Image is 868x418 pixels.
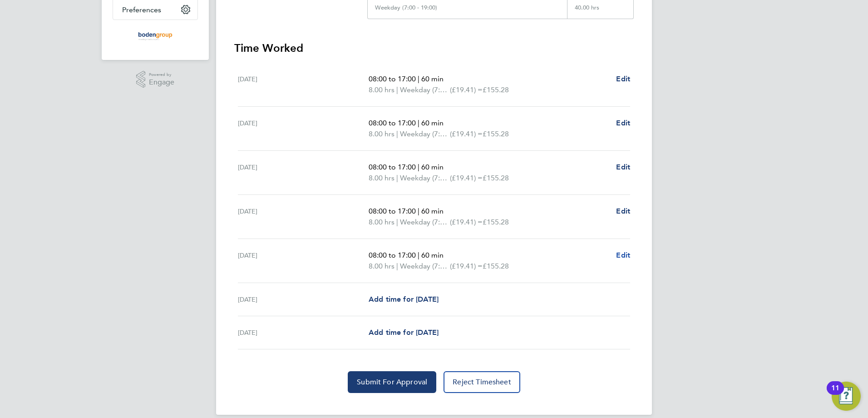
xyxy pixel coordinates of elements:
[418,75,419,83] span: |
[450,85,483,94] span: (£19.41) =
[369,218,395,226] span: 8.00 hrs
[238,118,369,139] div: [DATE]
[483,129,509,138] span: £155.28
[238,327,369,338] div: [DATE]
[369,119,416,127] span: 08:00 to 17:00
[418,163,419,171] span: |
[444,371,520,393] button: Reject Timesheet
[369,85,395,94] span: 8.00 hrs
[369,328,439,337] span: Add time for [DATE]
[369,174,395,182] span: 8.00 hrs
[369,294,439,305] a: Add time for [DATE]
[616,163,630,171] span: Edit
[450,218,483,226] span: (£19.41) =
[616,207,630,215] span: Edit
[567,4,633,19] div: 40.00 hrs
[418,251,419,259] span: |
[238,250,369,272] div: [DATE]
[238,206,369,228] div: [DATE]
[369,295,439,304] span: Add time for [DATE]
[375,4,437,11] div: Weekday (7:00 - 19:00)
[238,74,369,95] div: [DATE]
[238,162,369,184] div: [DATE]
[369,163,416,171] span: 08:00 to 17:00
[135,29,176,44] img: boden-group-logo-retina.png
[450,174,483,182] span: (£19.41) =
[149,79,174,86] span: Engage
[238,294,369,305] div: [DATE]
[400,173,450,184] span: Weekday (7:00 - 19:00)
[369,75,416,83] span: 08:00 to 17:00
[616,250,630,261] a: Edit
[831,388,839,400] div: 11
[418,119,419,127] span: |
[348,371,436,393] button: Submit For Approval
[234,41,634,55] h3: Time Worked
[483,85,509,94] span: £155.28
[113,29,198,44] a: Go to home page
[421,163,444,171] span: 60 min
[122,5,161,14] span: Preferences
[616,119,630,127] span: Edit
[369,327,439,338] a: Add time for [DATE]
[400,85,450,95] span: Weekday (7:00 - 19:00)
[369,129,395,138] span: 8.00 hrs
[418,207,419,215] span: |
[421,119,444,127] span: 60 min
[616,75,630,83] span: Edit
[396,85,398,94] span: |
[369,251,416,259] span: 08:00 to 17:00
[421,207,444,215] span: 60 min
[616,74,630,85] a: Edit
[832,382,861,411] button: Open Resource Center, 11 new notifications
[400,261,450,272] span: Weekday (7:00 - 19:00)
[396,262,398,270] span: |
[369,262,395,270] span: 8.00 hrs
[483,218,509,226] span: £155.28
[453,378,511,387] span: Reject Timesheet
[421,75,444,83] span: 60 min
[616,251,630,259] span: Edit
[400,217,450,228] span: Weekday (7:00 - 19:00)
[450,129,483,138] span: (£19.41) =
[136,71,175,88] a: Powered byEngage
[616,206,630,217] a: Edit
[369,207,416,215] span: 08:00 to 17:00
[421,251,444,259] span: 60 min
[396,218,398,226] span: |
[450,262,483,270] span: (£19.41) =
[483,262,509,270] span: £155.28
[396,129,398,138] span: |
[149,71,174,79] span: Powered by
[616,162,630,173] a: Edit
[483,174,509,182] span: £155.28
[616,118,630,129] a: Edit
[400,129,450,139] span: Weekday (7:00 - 19:00)
[357,378,427,387] span: Submit For Approval
[396,174,398,182] span: |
